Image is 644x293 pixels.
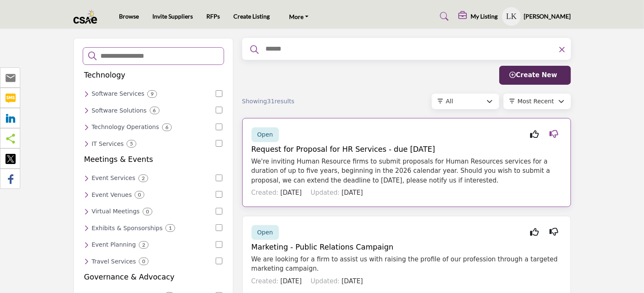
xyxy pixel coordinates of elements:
[92,90,144,97] h6: Software development and support services
[311,189,340,196] span: Updated:
[216,191,222,198] input: Select Event Venues
[92,124,159,131] h6: Services for managing technology operations
[142,258,145,264] b: 0
[471,13,498,20] h5: My Listing
[524,12,571,21] h5: [PERSON_NAME]
[311,277,340,285] span: Updated:
[233,13,270,20] a: Create Listing
[550,232,559,232] i: Not Interested
[499,66,571,85] button: Create New
[341,189,363,196] span: [DATE]
[169,225,172,231] b: 1
[165,224,175,232] div: 1 Results For Exhibits & Sponsorships
[280,277,302,285] span: [DATE]
[162,124,172,131] div: 6 Results For Technology Operations
[216,140,222,147] input: Select IT Services
[92,241,136,248] h6: Professional event planning services
[147,90,157,98] div: 9 Results For Software Services
[216,90,222,97] input: Select Software Services
[73,10,102,24] img: site Logo
[252,277,279,285] span: Created:
[257,229,273,236] span: Open
[518,98,554,105] span: Most Recent
[138,175,148,182] div: 2 Results For Event Services
[252,145,562,154] h5: Request for Proposal for HR Services - due [DATE]
[150,107,160,114] div: 6 Results For Software Solutions
[165,124,168,130] b: 6
[142,175,145,181] b: 2
[92,208,140,215] h6: Virtual meeting platforms and services
[267,98,275,105] span: 31
[341,277,363,285] span: [DATE]
[216,258,222,264] input: Select Travel Services
[216,224,222,231] input: Select Exhibits & Sponsorships
[432,10,454,23] a: Search
[92,107,147,114] h6: Software solutions and applications
[135,191,144,199] div: 0 Results For Event Venues
[216,175,222,181] input: Select Event Services
[92,140,124,148] h6: IT services and support
[152,13,193,20] a: Invite Suppliers
[139,258,149,265] div: 0 Results For Travel Services
[151,91,154,97] b: 9
[252,157,562,185] p: We're inviting Human Resource firms to submit proposals for Human Resources services for a durati...
[127,140,136,148] div: 5 Results For IT Services
[84,71,125,80] h5: Technology
[252,243,562,252] h5: Marketing - Public Relations Campaign
[257,131,273,138] span: Open
[84,273,175,282] h5: Governance & Advocacy
[130,141,133,147] b: 5
[252,255,562,274] p: We are looking for a firm to assist us with raising the profile of our profession through a targe...
[280,189,302,196] span: [DATE]
[92,191,132,199] h6: Venues for hosting events
[216,124,222,130] input: Select Technology Operations
[92,175,135,182] h6: Comprehensive event management services
[119,13,139,20] a: Browse
[139,241,149,249] div: 2 Results For Event Planning
[216,241,222,248] input: Select Event Planning
[92,225,162,232] h6: Exhibition and sponsorship services
[146,209,149,215] b: 0
[446,98,453,105] span: All
[143,208,152,215] div: 0 Results For Virtual Meetings
[459,11,498,22] div: My Listing
[100,51,218,62] input: Search Categories
[216,208,222,215] input: Select Virtual Meetings
[530,232,539,232] i: Interested
[153,108,156,113] b: 6
[283,11,314,22] a: More
[84,155,153,164] h5: Meetings & Events
[502,7,521,26] button: Show hide supplier dropdown
[510,71,557,79] span: Create New
[242,97,341,106] div: Showing results
[252,189,279,196] span: Created:
[216,107,222,113] input: Select Software Solutions
[92,258,136,265] h6: Travel planning and management services
[206,13,220,20] a: RFPs
[142,242,145,248] b: 2
[138,192,141,198] b: 0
